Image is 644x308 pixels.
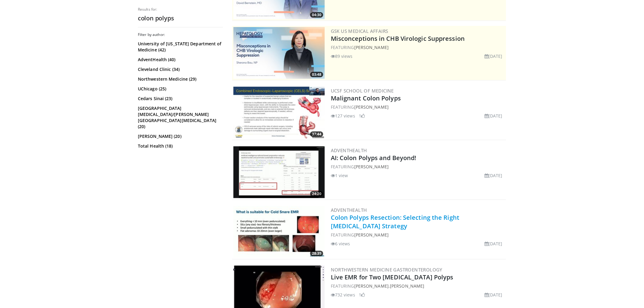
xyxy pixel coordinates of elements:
[331,213,459,230] a: Colon Polyps Resection: Selecting the Right [MEDICAL_DATA] Strategy
[138,76,222,82] a: Northwestern Medicine (29)
[485,113,502,119] li: [DATE]
[138,66,222,72] a: Cleveland Clinic (34)
[331,147,367,153] a: AdventHealth
[138,14,223,22] h2: colon polyps
[310,191,323,197] span: 24:20
[331,88,394,94] a: UCSF School of Medicine
[331,232,505,238] div: FEATURING
[354,104,389,110] a: [PERSON_NAME]
[359,292,365,298] li: 1
[354,232,389,238] a: [PERSON_NAME]
[331,104,505,110] div: FEATURING
[310,12,323,18] span: 04:30
[331,172,348,179] li: 1 view
[331,163,505,170] div: FEATURING
[233,206,325,258] img: 2ac40fa8-4b99-4774-b397-ece67e925482.300x170_q85_crop-smart_upscale.jpg
[331,267,443,273] a: Northwestern Medicine Gastroenterology
[331,44,505,51] div: FEATURING
[331,53,353,59] li: 89 views
[233,87,325,138] img: e748b62b-af9d-485d-b222-8fafe04fce71.300x170_q85_crop-smart_upscale.jpg
[138,143,222,149] a: Total Health (18)
[485,172,502,179] li: [DATE]
[331,240,350,247] li: 6 views
[233,206,325,258] a: 28:39
[359,113,365,119] li: 1
[233,146,325,198] a: 24:20
[233,87,325,138] a: 37:44
[331,273,453,281] a: Live EMR for Two [MEDICAL_DATA] Polyps
[485,292,502,298] li: [DATE]
[138,7,223,12] p: Results for:
[354,164,389,170] a: [PERSON_NAME]
[233,27,325,79] a: 03:48
[138,133,222,139] a: [PERSON_NAME] (20)
[138,96,222,102] a: Cedars Sinai (23)
[331,207,367,213] a: AdventHealth
[233,27,325,79] img: 59d1e413-5879-4b2e-8b0a-b35c7ac1ec20.jpg.300x170_q85_crop-smart_upscale.jpg
[331,94,401,102] a: Malignant Colon Polyps
[485,240,502,247] li: [DATE]
[331,292,355,298] li: 732 views
[138,32,223,37] h3: Filter by author:
[310,251,323,256] span: 28:39
[331,34,465,43] a: Misconceptions in CHB Virologic Suppression
[138,105,222,130] a: [GEOGRAPHIC_DATA][MEDICAL_DATA]/[PERSON_NAME][GEOGRAPHIC_DATA][MEDICAL_DATA] (20)
[138,41,222,53] a: University of [US_STATE] Department of Medicine (42)
[331,28,388,34] a: GSK US Medical Affairs
[354,44,389,50] a: [PERSON_NAME]
[138,57,222,63] a: AdventHealth (40)
[331,283,505,289] div: FEATURING ,
[310,131,323,137] span: 37:44
[485,53,502,59] li: [DATE]
[233,146,325,198] img: 6b65cc3c-0541-42d9-bf05-fa44c6694175.300x170_q85_crop-smart_upscale.jpg
[390,283,424,289] a: [PERSON_NAME]
[331,154,417,162] a: AI: Colon Polyps and Beyond!
[310,72,323,77] span: 03:48
[138,86,222,92] a: UChicago (25)
[354,283,389,289] a: [PERSON_NAME]
[331,113,355,119] li: 127 views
